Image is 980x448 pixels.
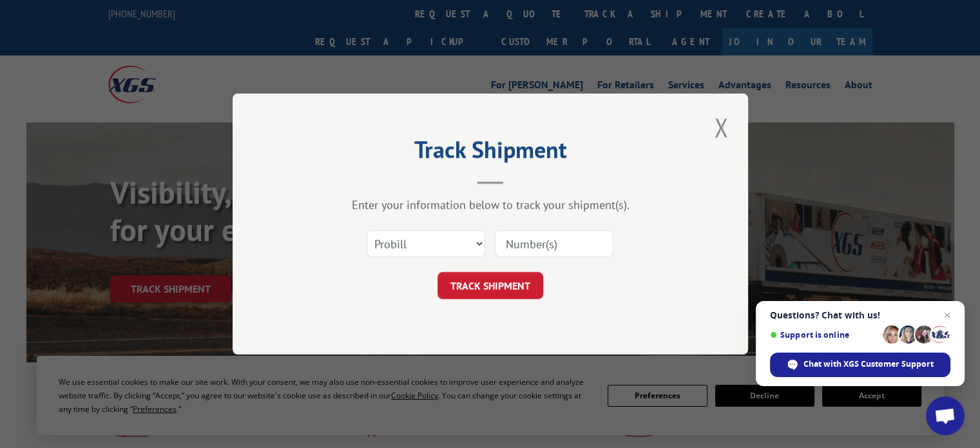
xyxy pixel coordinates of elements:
[770,330,878,340] span: Support is online
[297,197,684,212] div: Enter your information below to track your shipment(s).
[770,353,950,377] span: Chat with XGS Customer Support
[437,272,543,299] button: TRACK SHIPMENT
[926,396,965,435] a: Open chat
[803,358,934,370] span: Chat with XGS Customer Support
[495,230,613,257] input: Number(s)
[710,110,732,145] button: Close modal
[770,310,950,320] span: Questions? Chat with us!
[297,141,684,165] h2: Track Shipment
